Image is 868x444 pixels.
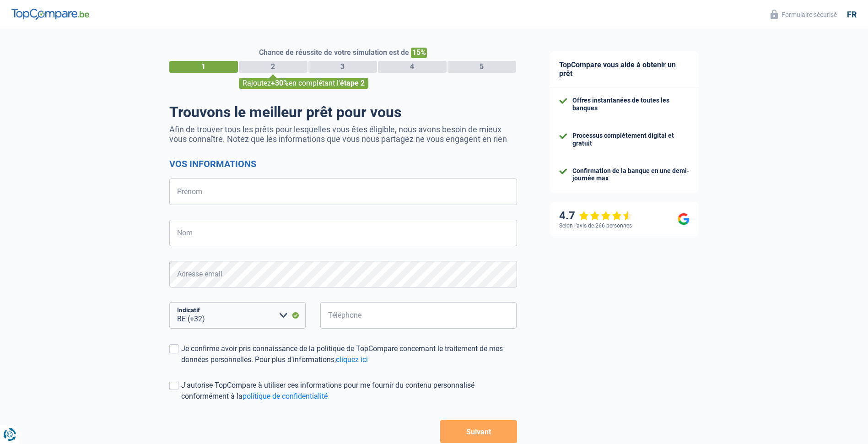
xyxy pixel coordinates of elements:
[308,61,377,73] div: 3
[169,61,238,73] div: 1
[378,61,447,73] div: 4
[181,380,517,402] div: J'autorise TopCompare à utiliser ces informations pour me fournir du contenu personnalisé conform...
[572,132,690,147] div: Processus complètement digital et gratuit
[447,61,516,73] div: 5
[847,10,857,20] div: fr
[336,355,368,364] a: cliquez ici
[572,167,690,183] div: Confirmation de la banque en une demi-journée max
[572,97,690,112] div: Offres instantanées de toutes les banques
[169,103,517,121] h1: Trouvons le meilleur prêt pour vous
[169,158,517,169] h2: Vos informations
[440,420,517,443] button: Suivant
[169,125,517,144] p: Afin de trouver tous les prêts pour lesquelles vous êtes éligible, nous avons besoin de mieux vou...
[243,392,328,401] a: politique de confidentialité
[411,48,427,58] span: 15%
[550,51,699,87] div: TopCompare vous aide à obtenir un prêt
[11,9,89,20] img: TopCompare Logo
[559,209,633,222] div: 4.7
[259,48,409,57] span: Chance de réussite de votre simulation est de
[271,79,289,87] span: +30%
[559,222,632,229] div: Selon l’avis de 266 personnes
[239,61,307,73] div: 2
[320,302,517,329] input: 401020304
[340,79,365,87] span: étape 2
[239,78,368,89] div: Rajoutez en complétant l'
[181,343,517,365] div: Je confirme avoir pris connaissance de la politique de TopCompare concernant le traitement de mes...
[765,7,842,22] button: Formulaire sécurisé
